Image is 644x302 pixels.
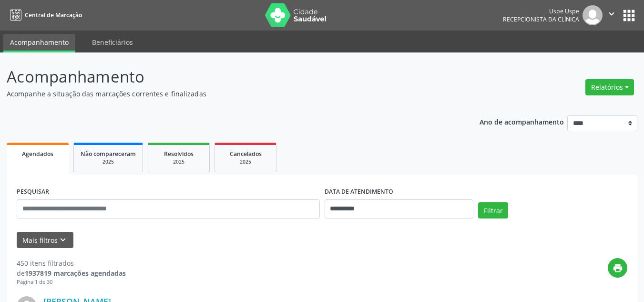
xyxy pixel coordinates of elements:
[7,89,448,99] p: Acompanhe a situação das marcações correntes e finalizadas
[164,150,194,158] span: Resolvidos
[17,232,73,249] button: Mais filtroskeyboard_arrow_down
[58,235,68,245] i: keyboard_arrow_down
[81,158,136,166] div: 2025
[25,269,126,278] strong: 1937819 marcações agendadas
[7,65,448,89] p: Acompanhamento
[583,5,603,25] img: img
[155,158,203,166] div: 2025
[325,185,393,199] label: DATA DE ATENDIMENTO
[17,258,126,268] div: 450 itens filtrados
[22,150,53,158] span: Agendados
[17,278,126,286] div: Página 1 de 30
[503,15,579,23] span: Recepcionista da clínica
[585,79,634,95] button: Relatórios
[17,185,49,199] label: PESQUISAR
[85,34,140,51] a: Beneficiários
[478,202,508,219] button: Filtrar
[603,5,621,25] button: 
[606,9,617,19] i: 
[3,34,75,52] a: Acompanhamento
[621,7,637,24] button: apps
[25,11,82,19] span: Central de Marcação
[17,268,126,278] div: de
[480,115,564,127] p: Ano de acompanhamento
[608,258,627,278] button: print
[81,150,136,158] span: Não compareceram
[503,7,579,15] div: Uspe Uspe
[613,263,623,273] i: print
[230,150,262,158] span: Cancelados
[222,158,269,166] div: 2025
[7,7,82,23] a: Central de Marcação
